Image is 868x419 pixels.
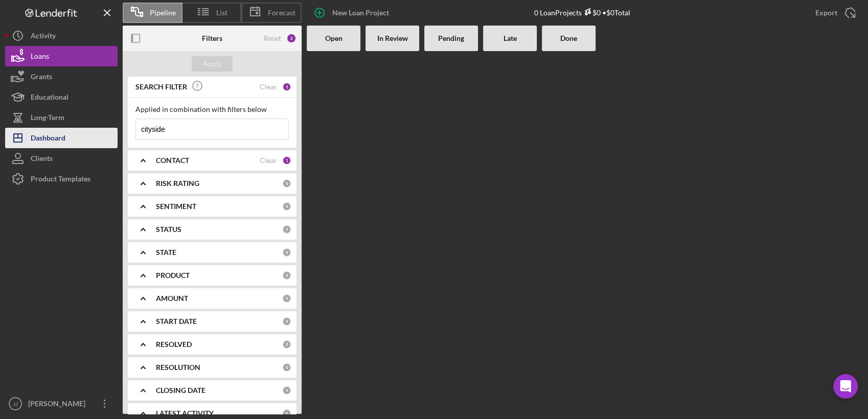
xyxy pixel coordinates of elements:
[282,179,291,188] div: 0
[26,393,92,416] div: [PERSON_NAME]
[156,156,189,165] b: CONTACT
[31,148,53,171] div: Clients
[534,8,630,17] div: 0 Loan Projects • $0 Total
[332,3,389,23] div: New Loan Project
[5,128,118,148] button: Dashboard
[5,87,118,107] button: Educational
[282,386,291,395] div: 0
[31,169,90,192] div: Product Templates
[31,46,49,69] div: Loans
[5,46,118,66] button: Loans
[5,107,118,128] button: Long-Term
[268,9,295,17] span: Forecast
[192,56,233,72] button: Apply
[156,271,190,280] b: PRODUCT
[31,87,68,110] div: Educational
[377,34,408,42] b: In Review
[260,156,277,165] div: Clear
[156,317,197,325] b: START DATE
[582,8,601,17] div: $0
[282,156,291,165] div: 1
[5,393,118,414] button: JJ[PERSON_NAME]
[282,202,291,211] div: 0
[156,409,214,417] b: LATEST ACTIVITY
[282,340,291,349] div: 0
[156,294,188,302] b: AMOUNT
[282,248,291,257] div: 0
[135,105,289,113] div: Applied in combination with filters below
[260,83,277,91] div: Clear
[560,34,577,42] b: Done
[31,26,56,49] div: Activity
[282,271,291,280] div: 0
[150,9,176,17] span: Pipeline
[156,248,176,257] b: STATE
[156,363,200,371] b: RESOLUTION
[31,128,65,151] div: Dashboard
[5,66,118,87] button: Grants
[13,401,18,407] text: JJ
[282,363,291,372] div: 0
[325,34,342,42] b: Open
[5,148,118,169] button: Clients
[286,33,296,43] div: 2
[31,107,64,130] div: Long-Term
[216,9,227,17] span: List
[156,386,205,394] b: CLOSING DATE
[203,56,222,72] div: Apply
[156,202,196,211] b: SENTIMENT
[156,340,192,348] b: RESOLVED
[833,374,858,399] div: Open Intercom Messenger
[282,225,291,234] div: 0
[282,294,291,303] div: 0
[815,3,837,23] div: Export
[156,225,181,234] b: STATUS
[282,317,291,326] div: 0
[156,179,199,188] b: RISK RATING
[282,82,291,91] div: 1
[282,409,291,418] div: 0
[307,3,399,23] button: New Loan Project
[264,34,281,42] div: Reset
[438,34,464,42] b: Pending
[202,34,222,42] b: Filters
[5,26,118,46] button: Activity
[805,3,863,23] button: Export
[5,169,118,189] button: Product Templates
[135,83,187,91] b: SEARCH FILTER
[504,34,517,42] b: Late
[31,66,52,89] div: Grants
